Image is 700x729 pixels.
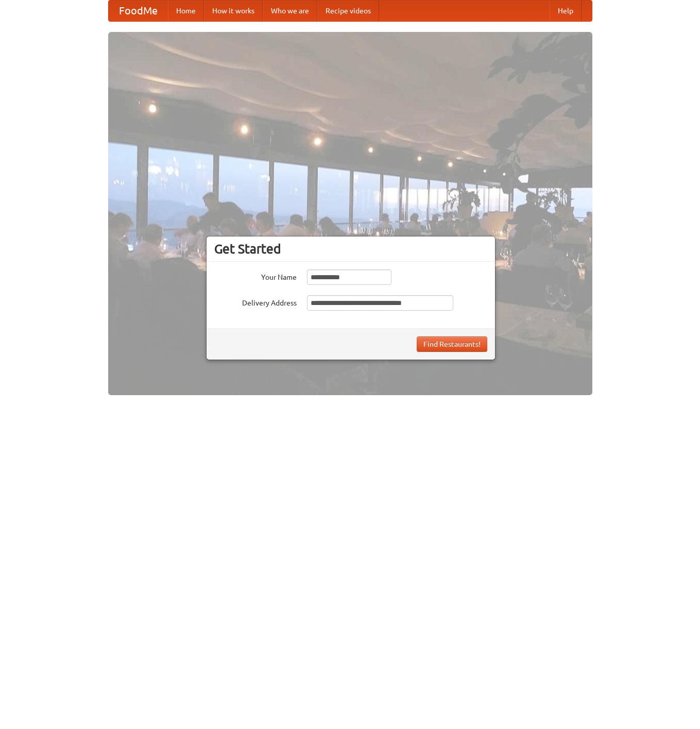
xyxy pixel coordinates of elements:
button: Find Restaurants! [417,336,487,352]
a: How it works [204,1,263,21]
h3: Get Started [214,241,487,257]
a: Home [168,1,204,21]
label: Delivery Address [214,295,297,308]
a: Help [550,1,582,21]
a: Recipe videos [317,1,379,21]
a: Who we are [263,1,317,21]
a: FoodMe [109,1,168,21]
label: Your Name [214,269,297,282]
